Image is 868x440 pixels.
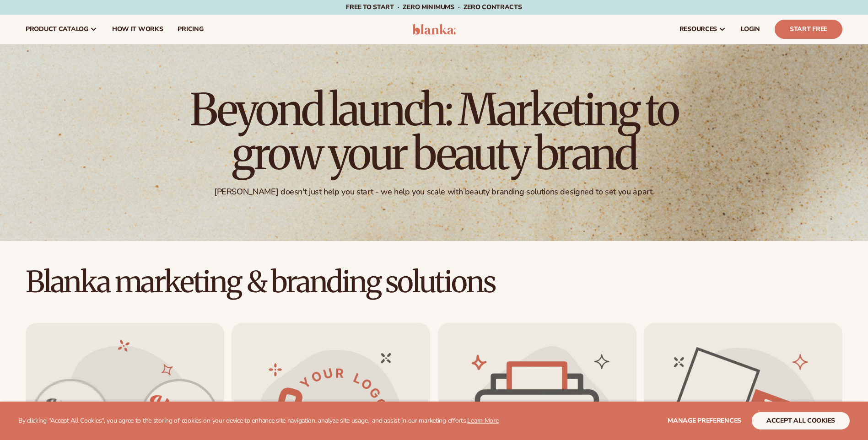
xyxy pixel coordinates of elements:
p: By clicking "Accept All Cookies", you agree to the storing of cookies on your device to enhance s... [18,417,499,425]
span: pricing [178,26,203,33]
span: Manage preferences [668,416,741,425]
a: LOGIN [733,15,767,44]
h1: Beyond launch: Marketing to grow your beauty brand [183,88,686,176]
div: [PERSON_NAME] doesn't just help you start - we help you scale with beauty branding solutions desi... [214,187,654,197]
a: resources [672,15,733,44]
span: Free to start · ZERO minimums · ZERO contracts [346,3,522,11]
a: Start Free [775,20,842,39]
img: logo [412,24,456,35]
button: Manage preferences [668,412,741,429]
span: LOGIN [741,26,760,33]
a: pricing [170,15,210,44]
a: Learn More [467,416,498,425]
span: product catalog [26,26,88,33]
a: product catalog [18,15,105,44]
span: resources [679,26,717,33]
button: accept all cookies [752,412,850,429]
a: How It Works [105,15,171,44]
span: How It Works [112,26,163,33]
